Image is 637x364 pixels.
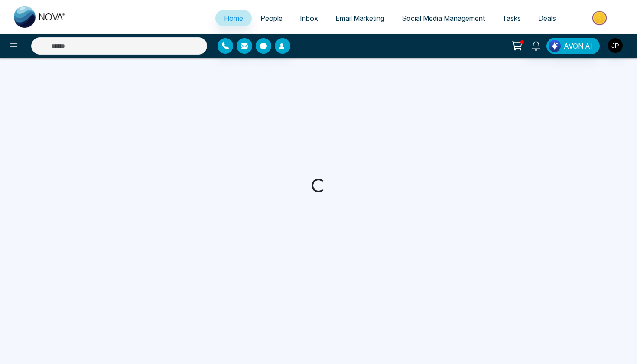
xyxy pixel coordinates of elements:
a: Deals [530,10,565,26]
span: Home [224,14,243,23]
img: Market-place.gif [569,8,632,28]
a: Social Media Management [393,10,494,26]
a: Tasks [494,10,530,26]
span: AVON AI [564,41,592,51]
img: User Avatar [608,38,623,53]
span: Inbox [300,14,318,23]
span: Social Media Management [402,14,485,23]
a: People [252,10,291,26]
img: Nova CRM Logo [14,6,66,28]
a: Email Marketing [327,10,393,26]
span: Tasks [502,14,521,23]
a: Inbox [291,10,327,26]
a: Home [215,10,252,26]
span: Email Marketing [335,14,384,23]
img: Lead Flow [549,40,561,52]
button: AVON AI [546,38,600,54]
span: Deals [538,14,556,23]
span: People [260,14,283,23]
